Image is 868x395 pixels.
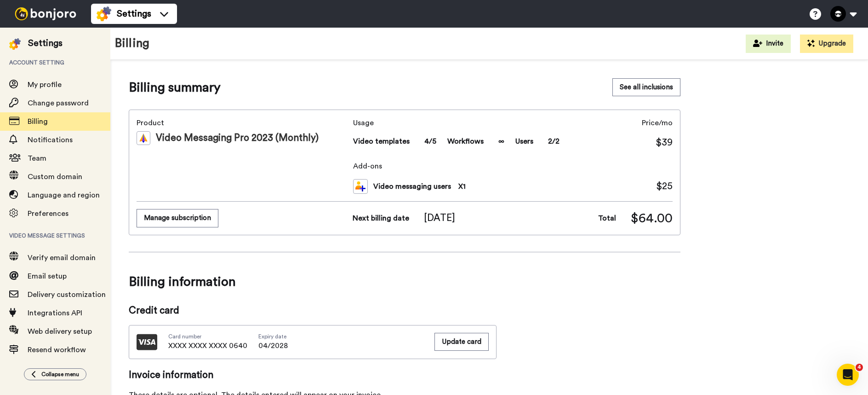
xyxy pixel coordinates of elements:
button: Manage subscription [137,209,218,227]
span: 4/5 [424,136,436,147]
iframe: Intercom live chat [837,364,859,386]
div: Settings [28,37,63,50]
img: team-members.svg [353,179,368,194]
img: vm-color.svg [137,131,150,145]
span: Collapse menu [41,371,79,378]
span: $64.00 [631,209,673,227]
span: Total [598,213,616,224]
button: Invite [746,35,791,53]
span: Add-ons [353,161,673,172]
span: $39 [656,136,673,150]
span: Product [137,117,349,128]
span: Billing [28,118,48,125]
div: Video Messaging Pro 2023 (Monthly) [137,131,349,145]
img: settings-colored.svg [97,6,111,21]
span: Billing information [129,269,680,295]
span: Preferences [28,210,69,217]
span: Card number [168,333,247,340]
h1: Billing [115,37,149,50]
span: Web delivery setup [28,328,92,335]
span: Expiry date [258,333,288,340]
span: [DATE] [424,211,455,225]
button: Update card [434,333,489,351]
img: bj-logo-header-white.svg [11,7,80,20]
span: Custom domain [28,173,82,180]
button: Upgrade [800,35,853,53]
span: 04/2028 [258,340,288,351]
span: Video messaging users [373,181,451,192]
span: Notifications [28,136,73,144]
button: Collapse menu [24,368,86,380]
span: $ 25 [656,180,673,193]
span: ∞ [498,136,504,147]
span: Settings [117,7,151,20]
span: Video templates [353,136,410,147]
span: Language and region [28,192,100,199]
span: X 1 [458,181,466,192]
span: Credit card [129,304,497,318]
span: Users [515,136,533,147]
span: 4 [856,364,863,371]
span: Workflows [447,136,484,147]
span: Invoice information [129,368,497,382]
span: Team [28,155,46,162]
span: Verify email domain [28,254,96,261]
span: Usage [353,117,560,128]
span: 2/2 [548,136,560,147]
span: Change password [28,99,89,107]
span: Integrations API [28,309,82,317]
span: Price/mo [642,117,673,128]
img: settings-colored.svg [9,38,21,50]
span: Billing summary [129,78,221,97]
span: XXXX XXXX XXXX 0640 [168,340,247,351]
span: My profile [28,81,62,88]
button: See all inclusions [612,78,680,96]
span: Email setup [28,273,67,280]
span: Next billing date [353,213,409,224]
span: Delivery customization [28,291,106,298]
span: Resend workflow [28,346,86,354]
